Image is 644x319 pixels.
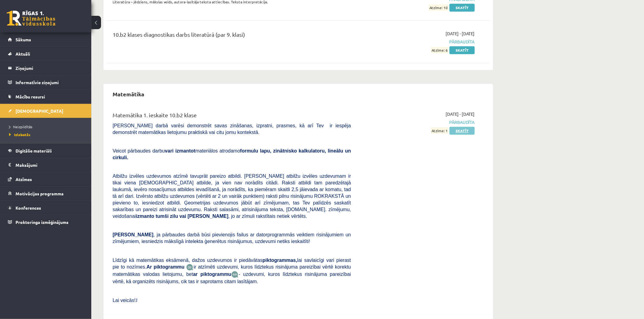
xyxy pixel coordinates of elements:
a: Konferences [8,201,84,215]
a: Aktuāli [8,47,84,61]
span: [DATE] - [DATE] [446,111,475,117]
span: Pārbaudīta [360,119,475,125]
a: Mācību resursi [8,90,84,104]
span: Atzīme: 1 [431,127,449,134]
span: Atzīmes [16,177,32,182]
a: Proktoringa izmēģinājums [8,215,84,229]
span: ir atzīmēti uzdevumi, kuros līdztekus risinājuma pareizībai vērtē korektu matemātikas valodas lie... [113,264,351,277]
legend: Ziņojumi [16,61,84,75]
b: vari izmantot [165,148,195,153]
span: [DATE] - [DATE] [446,30,475,37]
span: Neizpildītās [9,124,32,129]
span: , ja pārbaudes darbā būsi pievienojis failus ar datorprogrammās veiktiem risinājumiem un zīmējumi... [113,232,351,244]
span: Atzīme: 10 [429,4,449,11]
img: wKvN42sLe3LLwAAAABJRU5ErkJggg== [231,271,239,278]
div: 10.b2 klases diagnostikas darbs literatūrā (par 9. klasi) [113,30,351,42]
span: [PERSON_NAME] [113,232,153,237]
a: Neizpildītās [9,124,85,129]
a: Informatīvie ziņojumi [8,75,84,89]
a: Atzīmes [8,172,84,186]
b: formulu lapu, zinātnisko kalkulatoru, lineālu un cirkuli. [113,148,351,160]
span: Pārbaudīta [360,39,475,45]
span: Konferences [16,205,41,211]
span: [DEMOGRAPHIC_DATA] [16,108,63,114]
a: Rīgas 1. Tālmācības vidusskola [7,11,55,26]
h2: Matemātika [107,87,150,101]
a: Ziņojumi [8,61,84,75]
span: Atzīme: 6 [431,47,449,53]
a: Skatīt [450,46,475,54]
span: Līdzīgi kā matemātikas eksāmenā, dažos uzdevumos ir piedāvātas lai savlaicīgi vari pierast pie to... [113,258,351,269]
div: Matemātika 1. ieskaite 10.b2 klase [113,111,351,122]
span: Izlabotās [9,132,30,137]
a: Motivācijas programma [8,187,84,201]
a: Maksājumi [8,158,84,172]
a: Skatīt [450,127,475,135]
a: Izlabotās [9,132,85,137]
b: Ar piktogrammu [146,264,184,269]
span: Lai veicās! [113,298,136,303]
a: Sākums [8,33,84,46]
legend: Informatīvie ziņojumi [16,75,84,89]
b: ar piktogrammu [193,272,231,277]
span: Sākums [16,37,31,42]
span: Motivācijas programma [16,191,64,196]
a: [DEMOGRAPHIC_DATA] [8,104,84,118]
a: Digitālie materiāli [8,144,84,158]
a: Skatīt [450,4,475,12]
b: izmanto [136,214,154,219]
span: Proktoringa izmēģinājums [16,219,68,225]
b: tumši zilu vai [PERSON_NAME] [156,214,228,219]
span: Veicot pārbaudes darbu materiālos atrodamo [113,148,351,160]
span: [PERSON_NAME] darbā varēsi demonstrēt savas zināšanas, izpratni, prasmes, kā arī Tev ir iespēja d... [113,123,351,135]
img: JfuEzvunn4EvwAAAAASUVORK5CYII= [186,264,194,271]
span: J [136,298,138,303]
legend: Maksājumi [16,158,84,172]
b: piktogrammas, [263,258,297,263]
span: Atbilžu izvēles uzdevumos atzīmē tavuprāt pareizo atbildi. [PERSON_NAME] atbilžu izvēles uzdevuma... [113,173,351,219]
span: Digitālie materiāli [16,148,52,153]
span: Mācību resursi [16,94,45,99]
span: Aktuāli [16,51,30,57]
